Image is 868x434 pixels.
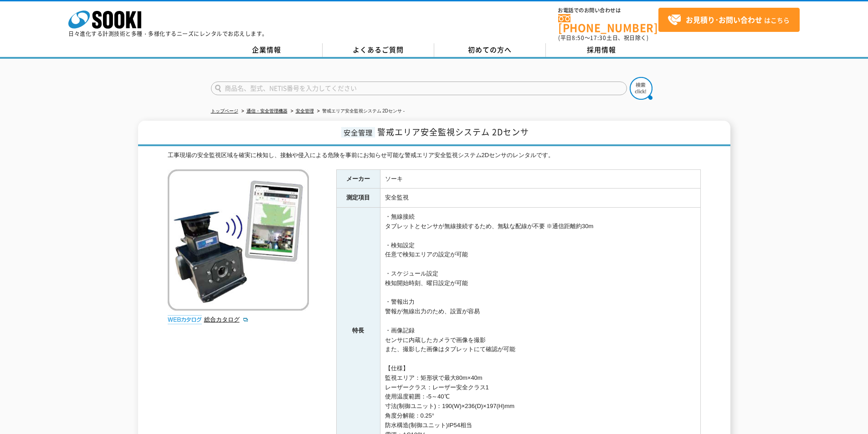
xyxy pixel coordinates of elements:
span: お電話でのお問い合わせは [558,8,658,13]
span: 安全管理 [341,127,375,138]
a: トップページ [211,108,238,113]
a: 総合カタログ [204,316,249,323]
strong: お見積り･お問い合わせ [686,14,762,25]
a: よくあるご質問 [323,43,434,57]
span: 8:50 [572,34,585,42]
td: ソーキ [380,169,700,189]
a: 企業情報 [211,43,323,57]
span: 初めての方へ [468,45,512,55]
a: お見積り･お問い合わせはこちら [658,8,800,32]
th: 測定項目 [336,189,380,208]
th: メーカー [336,169,380,189]
td: 安全監視 [380,189,700,208]
input: 商品名、型式、NETIS番号を入力してください [211,82,627,95]
a: 通信・安全管理機器 [247,108,288,113]
span: 警戒エリア安全監視システム 2Dセンサ [377,126,529,138]
img: btn_search.png [630,77,652,100]
span: 17:30 [590,34,606,42]
span: はこちら [668,13,790,27]
a: 安全管理 [296,108,314,113]
li: 警戒エリア安全監視システム 2Dセンサ - [315,107,405,116]
img: 警戒エリア安全監視システム 2Dセンサ - [168,169,309,311]
div: 工事現場の安全監視区域を確実に検知し、接触や侵入による危険を事前にお知らせ可能な警戒エリア安全監視システム2Dセンサのレンタルです。 [168,151,701,160]
a: [PHONE_NUMBER] [558,14,658,33]
span: (平日 ～ 土日、祝日除く) [558,34,648,42]
p: 日々進化する計測技術と多種・多様化するニーズにレンタルでお応えします。 [68,31,268,36]
a: 初めての方へ [434,43,546,57]
img: webカタログ [168,315,202,324]
a: 採用情報 [546,43,657,57]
